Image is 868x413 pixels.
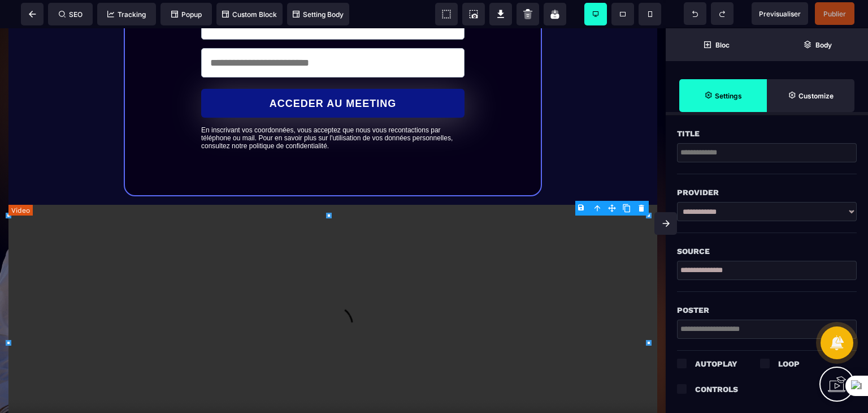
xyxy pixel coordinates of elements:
div: Provider [677,186,857,199]
strong: Bloc [715,41,730,49]
span: Open Blocks [666,28,767,61]
span: Open Style Manager [767,79,854,112]
div: Controls [695,382,738,396]
div: Source [677,244,857,258]
div: Autoplay [695,357,737,371]
strong: Body [815,41,832,49]
span: Screenshot [462,3,485,25]
div: Title [677,127,857,140]
button: ACCEDER AU MEETING [201,61,465,89]
span: Popup [171,10,202,19]
span: Open Layer Manager [767,28,868,61]
strong: Customize [798,92,834,100]
span: SEO [59,10,83,19]
span: Setting Body [293,10,344,19]
span: View components [435,3,458,25]
span: Custom Block [222,10,277,19]
span: Settings [679,79,767,112]
text: En inscrivant vos coordonnées, vous acceptez que nous vous recontactions par téléphone ou mail. P... [201,95,465,122]
div: Poster [677,303,857,317]
div: Loop [778,357,800,371]
span: Preview [752,2,808,25]
span: Previsualiser [759,10,801,18]
span: Tracking [107,10,146,19]
strong: Settings [715,92,742,100]
span: Publier [823,10,846,18]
